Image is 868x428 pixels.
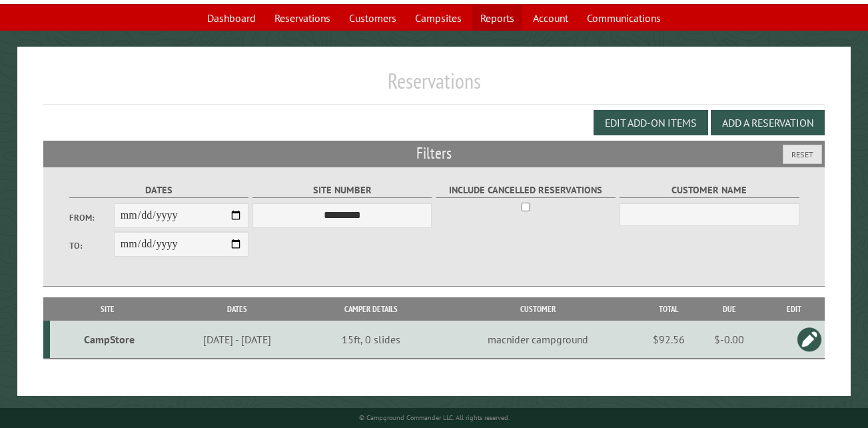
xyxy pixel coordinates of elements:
div: [DATE] - [DATE] [168,333,307,346]
td: $92.56 [642,321,695,359]
label: Customer Name [620,183,799,198]
button: Add a Reservation [711,110,825,135]
label: To: [69,239,114,252]
td: macnider campground [434,321,642,359]
label: Include Cancelled Reservations [436,183,616,198]
a: Reservations [266,5,338,31]
th: Camper Details [309,297,434,321]
a: Communications [579,5,669,31]
a: Customers [341,5,404,31]
h1: Reservations [43,68,825,105]
td: $-0.00 [695,321,763,359]
label: From: [69,211,114,224]
a: Account [525,5,576,31]
label: Site Number [252,183,432,198]
a: Reports [472,5,522,31]
th: Edit [763,297,825,321]
th: Dates [165,297,308,321]
small: © Campground Commander LLC. All rights reserved. [359,413,510,422]
a: Campsites [407,5,470,31]
button: Edit Add-on Items [594,110,708,135]
th: Customer [434,297,642,321]
button: Reset [783,145,822,164]
th: Total [642,297,695,321]
a: Dashboard [199,5,264,31]
h2: Filters [43,141,825,166]
th: Due [695,297,763,321]
td: 15ft, 0 slides [309,321,434,359]
label: Dates [69,183,248,198]
div: CampStore [55,333,163,346]
th: Site [50,297,165,321]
